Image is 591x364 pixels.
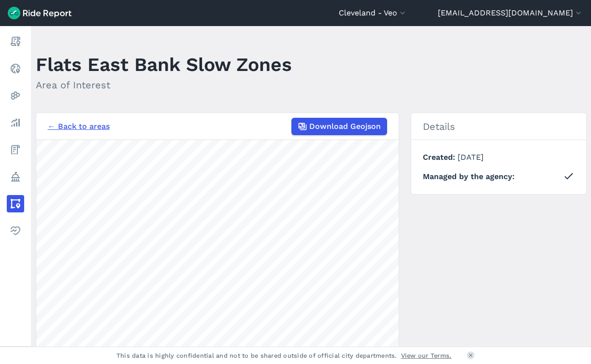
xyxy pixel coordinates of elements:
a: View our Terms. [401,351,452,360]
a: ← Back to areas [48,121,110,132]
a: Heatmaps [7,87,24,104]
h2: Area of Interest [36,78,292,92]
button: Download Geojson [291,118,387,135]
h2: Details [411,113,586,140]
img: Ride Report [8,7,72,19]
span: Managed by the agency [423,171,515,182]
h1: Flats East Bank Slow Zones [36,51,292,78]
a: Realtime [7,60,24,77]
a: Policy [7,168,24,185]
button: [EMAIL_ADDRESS][DOMAIN_NAME] [438,7,583,19]
a: Areas [7,195,24,212]
a: Fees [7,141,24,158]
a: Health [7,222,24,239]
a: Analyze [7,114,24,131]
span: Created [423,153,458,162]
button: Cleveland - Veo [339,7,407,19]
span: [DATE] [458,153,484,162]
a: Report [7,33,24,50]
span: Download Geojson [309,121,381,132]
